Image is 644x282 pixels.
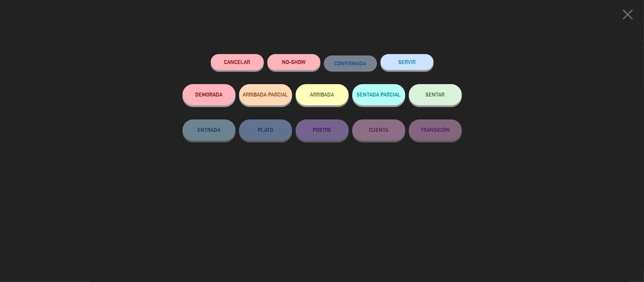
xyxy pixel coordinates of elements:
[211,54,264,70] button: Cancelar
[409,119,462,141] button: TRANSICIÓN
[267,54,320,70] button: NO-SHOW
[352,84,405,105] button: SENTADA PARCIAL
[352,119,405,141] button: CUENTA
[426,92,445,98] span: SENTAR
[409,84,462,105] button: SENTAR
[182,119,236,141] button: ENTRADA
[335,60,366,66] span: CONFIRMADA
[182,84,236,105] button: DEMORADA
[324,55,377,71] button: CONFIRMADA
[617,5,639,26] button: close
[619,6,637,23] i: close
[239,119,292,141] button: PLATO
[296,84,349,105] button: ARRIBADA
[296,119,349,141] button: POSTRE
[381,54,434,70] button: SERVIR
[239,84,292,105] button: ARRIBADA PARCIAL
[243,92,288,98] span: ARRIBADA PARCIAL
